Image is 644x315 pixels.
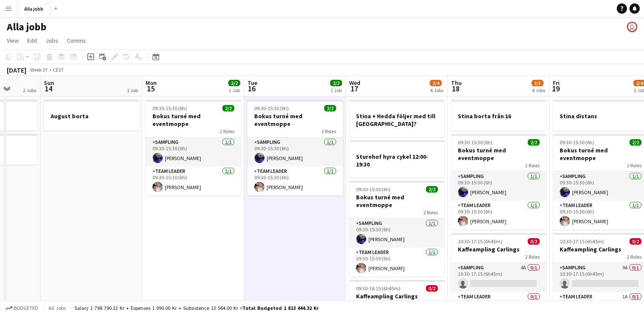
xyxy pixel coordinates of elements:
span: 09:30-15:30 (6h) [356,186,391,192]
app-card-role: Team Leader1/109:30-15:30 (6h)[PERSON_NAME] [247,166,343,195]
a: Edit [24,35,40,46]
div: [DATE] [7,66,26,74]
span: Fri [553,79,560,87]
span: Mon [146,79,157,87]
span: 2 Roles [220,128,234,134]
app-job-card: Stina borta från 16 [451,100,546,131]
h3: Bokus turné med eventmoppe [247,112,343,128]
span: Wed [349,79,360,87]
span: Budgeted [14,305,38,311]
span: 2 Roles [525,254,540,260]
h3: Bokus turné med eventmoppe [146,112,241,128]
span: Comms [67,37,86,44]
span: 09:30-15:30 (6h) [152,105,187,111]
app-card-role: Sampling1/109:30-15:30 (6h)[PERSON_NAME] [146,137,241,166]
span: 3/5 [532,80,543,86]
button: Budgeted [4,303,40,313]
span: Total Budgeted 1 813 444.32 kr [242,305,319,311]
span: 2/2 [630,139,641,146]
span: 10:30-17:15 (6h45m) [560,238,604,245]
app-card-role: Sampling1/109:30-15:30 (6h)[PERSON_NAME] [349,219,445,248]
span: Thu [451,79,462,87]
div: Salary 1 798 790.32 kr + Expenses 1 090.00 kr + Subsistence 13 564.00 kr = [75,305,319,311]
span: 2/4 [430,80,442,86]
app-card-role: Team Leader1/109:30-15:30 (6h)[PERSON_NAME] [349,248,445,277]
span: 09:30-16:15 (6h45m) [356,285,400,292]
h3: Stina + Hedda följer med till [GEOGRAPHIC_DATA]? [349,112,445,128]
h3: Sturehof hyra cykel 12:00-19:30 [349,153,445,168]
app-job-card: August borta [44,100,139,131]
span: 19 [552,84,560,93]
div: CEST [53,67,64,73]
h3: Bokus turné med eventmoppe [451,146,546,162]
div: 1 Job [127,87,138,93]
app-job-card: 09:30-15:30 (6h)2/2Bokus turné med eventmoppe2 RolesSampling1/109:30-15:30 (6h)[PERSON_NAME]Team ... [349,181,445,277]
app-card-role: Sampling1/109:30-15:30 (6h)[PERSON_NAME] [451,172,546,201]
span: Week 37 [28,67,49,73]
h3: Bokus turné med eventmoppe [349,193,445,209]
a: View [3,35,22,46]
span: 15 [144,84,157,93]
span: 2 Roles [423,209,438,216]
span: All jobs [47,305,67,311]
span: 2/2 [324,105,336,111]
div: 4 Jobs [430,87,443,93]
app-job-card: 09:30-15:30 (6h)2/2Bokus turné med eventmoppe2 RolesSampling1/109:30-15:30 (6h)[PERSON_NAME]Team ... [247,100,343,195]
span: 2/2 [228,80,240,86]
span: Tue [247,79,257,87]
span: 18 [450,84,462,93]
span: Edit [27,37,37,44]
span: 2/2 [528,139,540,146]
h3: August borta [44,112,139,120]
span: 2 Roles [525,162,540,169]
app-card-role: Team Leader1/109:30-15:30 (6h)[PERSON_NAME] [451,201,546,230]
span: 09:30-15:30 (6h) [458,139,492,146]
span: 2/2 [222,105,234,111]
app-card-role: Sampling4A0/110:30-17:15 (6h45m) [451,263,546,292]
a: Comms [63,35,89,46]
div: 1 Job [331,87,342,93]
span: 2/2 [426,186,438,192]
app-card-role: Sampling1/109:30-15:30 (6h)[PERSON_NAME] [247,137,343,166]
a: Jobs [42,35,62,46]
app-job-card: 09:30-15:30 (6h)2/2Bokus turné med eventmoppe2 RolesSampling1/109:30-15:30 (6h)[PERSON_NAME]Team ... [146,100,241,195]
app-job-card: 09:30-15:30 (6h)2/2Bokus turné med eventmoppe2 RolesSampling1/109:30-15:30 (6h)[PERSON_NAME]Team ... [451,134,546,230]
span: 2 Roles [322,128,336,134]
button: Alla jobb [17,0,51,17]
app-user-avatar: Emil Hasselberg [627,22,637,32]
app-job-card: Stina + Hedda följer med till [GEOGRAPHIC_DATA]? [349,100,445,137]
span: Jobs [46,37,58,44]
h3: Stina borta från 16 [451,112,546,120]
h3: Kaffeampling Carlings [451,245,546,253]
span: 10:30-17:15 (6h45m) [458,238,502,245]
div: 4 Jobs [532,87,545,93]
h1: Alla jobb [7,20,46,33]
span: 2/2 [330,80,342,86]
span: 2 Roles [627,254,641,260]
span: 0/2 [630,238,641,245]
span: View [7,37,19,44]
span: 17 [348,84,360,93]
span: 0/2 [426,285,438,292]
span: 09:30-15:30 (6h) [560,139,594,146]
div: 1 Job [229,87,240,93]
span: 16 [246,84,257,93]
span: 2 Roles [627,162,641,169]
div: 2 Jobs [23,87,36,93]
span: 14 [43,84,54,93]
span: 0/2 [528,238,540,245]
span: Sun [44,79,54,87]
app-job-card: Sturehof hyra cykel 12:00-19:30 [349,140,445,178]
app-card-role: Team Leader1/109:30-15:30 (6h)[PERSON_NAME] [146,166,241,195]
span: 09:30-15:30 (6h) [254,105,289,111]
h3: Kaffeampling Carlings [349,292,445,300]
